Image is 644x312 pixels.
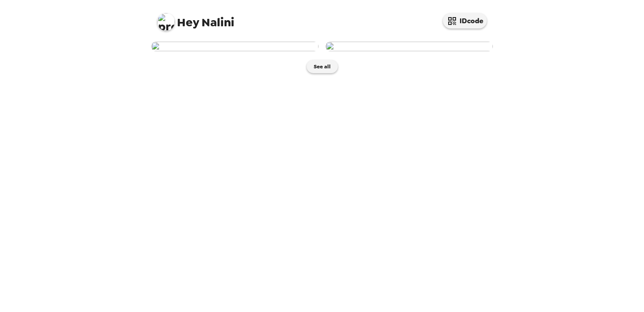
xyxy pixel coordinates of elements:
[157,9,234,28] span: Nalini
[151,42,318,51] img: user-278697
[157,13,175,31] img: profile pic
[177,14,199,30] span: Hey
[307,60,338,73] button: See all
[443,13,487,28] button: IDcode
[326,42,493,51] img: user-278510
